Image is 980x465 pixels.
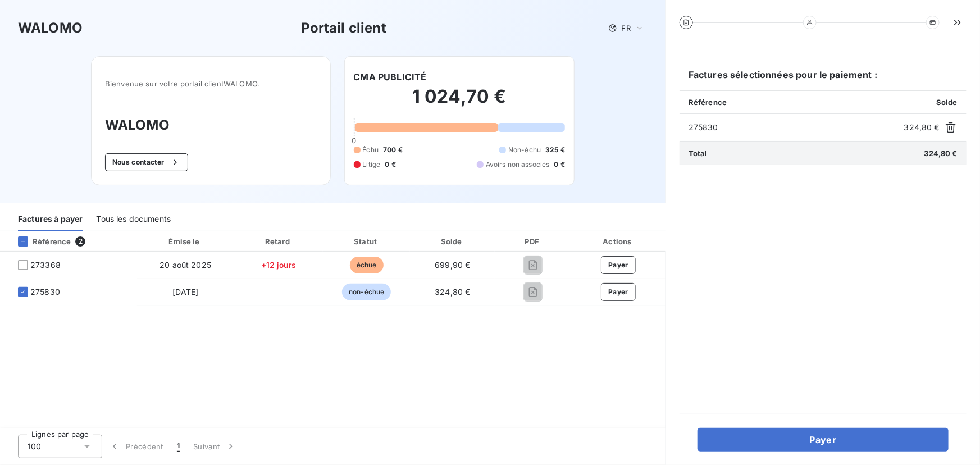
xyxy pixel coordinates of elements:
[236,236,321,247] div: Retard
[350,257,384,273] span: échue
[139,236,232,247] div: Émise le
[96,208,171,231] div: Tous les documents
[435,260,470,270] span: 699,90 €
[102,435,170,458] button: Précédent
[9,236,71,247] div: Référence
[30,286,60,298] span: 275830
[363,145,379,155] span: Échu
[904,122,940,133] span: 324,80 €
[325,236,408,247] div: Statut
[554,159,565,170] span: 0 €
[385,159,395,170] span: 0 €
[18,208,83,231] div: Factures à payer
[689,149,708,158] span: Total
[177,441,180,452] span: 1
[622,24,631,33] span: FR
[354,85,566,119] h2: 1 024,70 €
[105,115,317,135] h3: WALOMO
[105,79,317,88] span: Bienvenue sur votre portail client WALOMO .
[28,441,41,452] span: 100
[497,236,569,247] div: PDF
[363,159,381,170] span: Litige
[186,435,243,458] button: Suivant
[30,259,61,271] span: 273368
[573,236,663,247] div: Actions
[170,435,186,458] button: 1
[545,145,565,155] span: 325 €
[601,256,636,274] button: Payer
[105,153,188,171] button: Nous contacter
[924,149,958,158] span: 324,80 €
[601,283,636,301] button: Payer
[159,260,211,270] span: 20 août 2025
[435,287,470,297] span: 324,80 €
[689,122,900,133] span: 275830
[936,98,958,107] span: Solde
[172,287,199,297] span: [DATE]
[680,68,967,90] h6: Factures sélectionnées pour le paiement :
[383,145,403,155] span: 700 €
[689,98,727,107] span: Référence
[352,136,356,145] span: 0
[261,260,296,270] span: +12 jours
[698,428,949,452] button: Payer
[18,18,83,38] h3: WALOMO
[486,159,550,170] span: Avoirs non associés
[75,236,85,247] span: 2
[412,236,493,247] div: Solde
[301,18,386,38] h3: Portail client
[354,70,427,84] h6: CMA PUBLICITÉ
[508,145,541,155] span: Non-échu
[342,284,391,300] span: non-échue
